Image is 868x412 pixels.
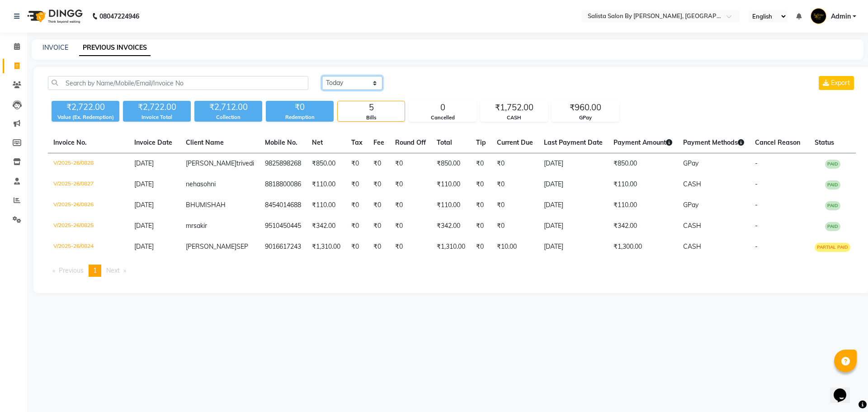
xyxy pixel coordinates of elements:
[811,8,826,24] img: Admin
[683,138,744,147] span: Payment Methods
[491,216,538,237] td: ₹0
[186,222,193,230] span: mr
[99,4,139,29] b: 08047224946
[48,153,129,175] td: V/2025-26/0828
[48,76,308,90] input: Search by Name/Mobile/Email/Invoice No
[830,376,859,403] iframe: chat widget
[608,153,678,175] td: ₹850.00
[307,237,346,257] td: ₹1,310.00
[259,237,307,257] td: 9016617243
[79,40,151,56] a: PREVIOUS INVOICES
[825,201,840,210] span: PAID
[538,153,608,175] td: [DATE]
[491,174,538,195] td: ₹0
[236,242,248,251] span: SEP
[825,180,840,189] span: PAID
[186,242,236,251] span: [PERSON_NAME]
[52,101,119,114] div: ₹2,722.00
[437,138,452,147] span: Total
[683,201,698,209] span: GPay
[346,174,368,195] td: ₹0
[266,101,334,114] div: ₹0
[259,216,307,237] td: 9510450445
[186,159,236,167] span: [PERSON_NAME]
[259,153,307,175] td: 9825898268
[683,242,701,251] span: CASH
[368,216,390,237] td: ₹0
[307,174,346,195] td: ₹110.00
[123,114,191,121] div: Invoice Total
[471,153,491,175] td: ₹0
[200,180,216,188] span: sohni
[134,159,154,167] span: [DATE]
[48,237,129,257] td: V/2025-26/0824
[93,266,97,275] span: 1
[538,174,608,195] td: [DATE]
[186,138,224,147] span: Client Name
[431,195,471,216] td: ₹110.00
[265,138,297,147] span: Mobile No.
[266,114,334,121] div: Redemption
[346,195,368,216] td: ₹0
[471,174,491,195] td: ₹0
[683,222,701,230] span: CASH
[346,153,368,175] td: ₹0
[48,216,129,237] td: V/2025-26/0825
[409,101,476,114] div: 0
[368,195,390,216] td: ₹0
[755,201,758,209] span: -
[123,101,191,114] div: ₹2,722.00
[552,114,619,122] div: GPay
[186,180,200,188] span: neha
[48,174,129,195] td: V/2025-26/0827
[491,153,538,175] td: ₹0
[544,138,603,147] span: Last Payment Date
[538,216,608,237] td: [DATE]
[52,114,119,121] div: Value (Ex. Redemption)
[373,138,384,147] span: Fee
[471,195,491,216] td: ₹0
[53,138,87,147] span: Invoice No.
[390,174,431,195] td: ₹0
[106,266,120,275] span: Next
[23,4,85,29] img: logo
[134,242,154,251] span: [DATE]
[395,138,426,147] span: Round Off
[608,195,678,216] td: ₹110.00
[390,237,431,257] td: ₹0
[48,265,856,277] nav: Pagination
[368,153,390,175] td: ₹0
[471,216,491,237] td: ₹0
[338,114,405,122] div: Bills
[476,138,486,147] span: Tip
[683,180,701,188] span: CASH
[48,195,129,216] td: V/2025-26/0826
[491,195,538,216] td: ₹0
[368,174,390,195] td: ₹0
[312,138,323,147] span: Net
[431,174,471,195] td: ₹110.00
[134,180,154,188] span: [DATE]
[755,159,758,167] span: -
[134,222,154,230] span: [DATE]
[683,159,698,167] span: GPay
[207,201,226,209] span: SHAH
[552,101,619,114] div: ₹960.00
[538,237,608,257] td: [DATE]
[431,237,471,257] td: ₹1,310.00
[409,114,476,122] div: Cancelled
[390,216,431,237] td: ₹0
[259,195,307,216] td: 8454014688
[825,160,840,169] span: PAID
[236,159,254,167] span: trivedi
[831,79,850,87] span: Export
[368,237,390,257] td: ₹0
[259,174,307,195] td: 8818800086
[497,138,533,147] span: Current Due
[471,237,491,257] td: ₹0
[193,222,207,230] span: sakir
[819,76,854,90] button: Export
[307,216,346,237] td: ₹342.00
[431,153,471,175] td: ₹850.00
[307,153,346,175] td: ₹850.00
